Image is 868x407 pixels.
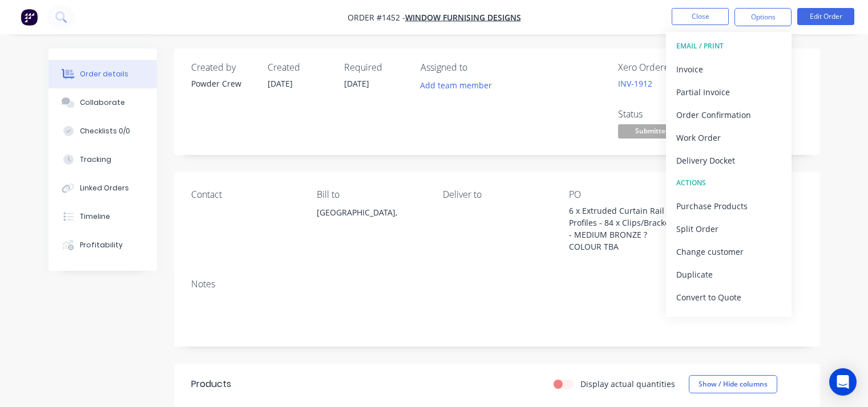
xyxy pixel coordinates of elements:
div: Partial Invoice [676,84,781,100]
button: Checklists 0/0 [49,117,157,145]
div: Notes [191,279,803,290]
button: ACTIONS [666,172,792,194]
button: Add team member [414,78,498,93]
span: Order #1452 - [348,12,405,23]
div: Order Confirmation [676,107,781,123]
div: Work Order [676,129,781,146]
div: Assigned to [421,62,535,73]
span: Submitted [618,124,687,139]
div: Linked Orders [80,183,129,193]
div: Required [344,62,407,73]
div: Status [618,109,704,120]
div: ACTIONS [676,176,781,190]
div: Order details [80,69,128,79]
button: Order details [49,60,157,88]
div: Purchase Products [676,198,781,214]
div: Contact [191,189,299,200]
div: Invoice [676,61,781,78]
button: Profitability [49,231,157,259]
button: Order Confirmation [666,103,792,126]
button: Timeline [49,202,157,231]
div: Convert to Quote [676,289,781,306]
div: 6 x Extruded Curtain Rail Profiles - 84 x Clips/Brackets - MEDIUM BRONZE ? COLOUR TBA [569,205,677,253]
a: INV-1912 [618,78,652,89]
button: Tracking [49,145,157,174]
button: Split Order [666,217,792,240]
div: Deliver to [443,189,551,200]
div: Duplicate [676,266,781,283]
button: Partial Invoice [666,80,792,103]
button: Convert to Quote [666,286,792,308]
a: Window Furnising Designs [405,12,521,23]
button: Purchase Products [666,194,792,217]
div: Products [191,377,231,391]
div: Created [268,62,330,73]
div: Collaborate [80,97,125,108]
div: Delivery Docket [676,152,781,169]
button: Change customer [666,240,792,263]
div: Tracking [80,154,111,165]
button: Collaborate [49,88,157,117]
span: [DATE] [344,78,369,89]
button: Invoice [666,58,792,80]
button: EMAIL / PRINT [666,35,792,58]
div: Change customer [676,243,781,260]
div: Bill to [317,189,425,200]
button: Duplicate [666,263,792,286]
button: Edit Order [797,8,854,25]
button: Delivery Docket [666,149,792,172]
span: [DATE] [268,78,293,89]
div: Checklists 0/0 [80,126,130,136]
button: Linked Orders [49,174,157,202]
img: Factory [21,9,38,26]
button: Archive [666,308,792,331]
div: [GEOGRAPHIC_DATA], [317,205,425,241]
div: Open Intercom Messenger [829,368,857,396]
button: Submitted [618,124,687,141]
div: Timeline [80,211,110,222]
div: Archive [676,312,781,328]
div: Profitability [80,240,123,250]
div: Xero Order # [618,62,704,73]
button: Options [734,8,792,26]
button: Show / Hide columns [689,375,777,393]
button: Close [672,8,729,25]
div: Powder Crew [191,78,254,89]
button: Add team member [421,78,498,93]
div: Split Order [676,221,781,237]
label: Display actual quantities [580,378,675,390]
button: Work Order [666,126,792,149]
div: PO [569,189,677,200]
div: EMAIL / PRINT [676,39,781,54]
div: Created by [191,62,254,73]
div: [GEOGRAPHIC_DATA], [317,205,425,221]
